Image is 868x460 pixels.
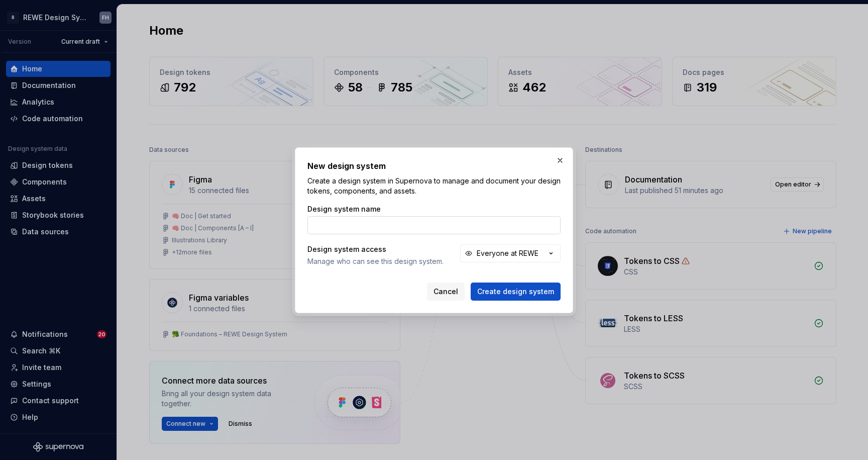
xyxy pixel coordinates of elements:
[307,176,561,196] p: Create a design system in Supernova to manage and document your design tokens, components, and as...
[433,287,458,297] span: Cancel
[477,287,554,297] span: Create design system
[427,283,465,301] button: Cancel
[471,283,561,301] button: Create design system
[460,244,561,262] button: Everyone at REWE
[477,248,538,258] div: Everyone at REWE
[307,160,561,172] h2: New design system
[307,244,386,254] label: Design system access
[307,204,381,214] label: Design system name
[307,256,450,266] span: Manage who can see this design system.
